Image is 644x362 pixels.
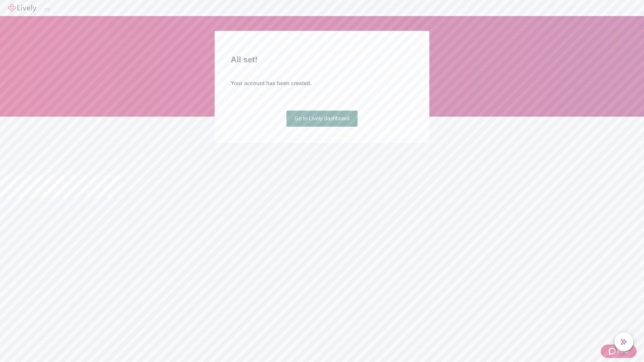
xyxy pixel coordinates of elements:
[609,347,617,355] svg: Zendesk support icon
[44,8,50,10] button: Log out
[231,79,413,87] h4: Your account has been created.
[8,4,36,12] img: Lively
[614,333,633,351] button: chat
[231,54,413,66] h2: All set!
[621,339,627,345] svg: Lively AI Assistant
[286,111,358,127] a: Go to Lively dashboard
[601,345,637,358] button: Zendesk support iconHelp
[617,347,629,355] span: Help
